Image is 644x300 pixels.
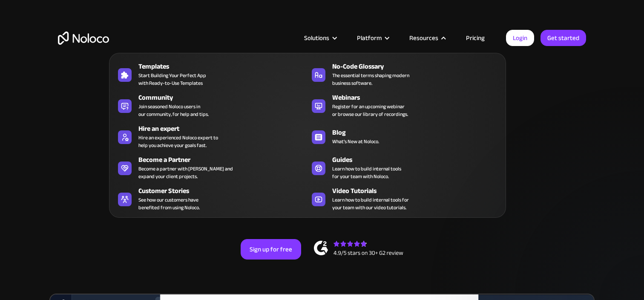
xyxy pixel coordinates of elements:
[540,30,586,46] a: Get started
[138,134,218,149] div: Hire an experienced Noloco expert to help you achieve your goals fast.
[109,41,506,218] nav: Resources
[138,72,206,87] span: Start Building Your Perfect App with Ready-to-Use Templates
[138,124,311,134] div: Hire an expert
[332,165,401,180] span: Learn how to build internal tools for your team with Noloco.
[332,138,379,145] span: What's New at Noloco.
[409,32,438,43] div: Resources
[138,61,311,72] div: Templates
[114,153,308,182] a: Become a PartnerBecome a partner with [PERSON_NAME] andexpand your client projects.
[138,186,311,196] div: Customer Stories
[332,186,505,196] div: Video Tutorials
[58,89,586,96] h1: Custom No-Code Business Apps Platform
[114,60,308,89] a: TemplatesStart Building Your Perfect Appwith Ready-to-Use Templates
[332,72,409,87] span: The essential terms shaping modern business software.
[58,105,586,173] h2: Business Apps for Teams
[138,92,311,103] div: Community
[114,184,308,213] a: Customer StoriesSee how our customers havebenefited from using Noloco.
[138,155,311,165] div: Become a Partner
[138,165,233,180] div: Become a partner with [PERSON_NAME] and expand your client projects.
[332,103,408,118] span: Register for an upcoming webinar or browse our library of recordings.
[293,32,346,43] div: Solutions
[58,32,109,45] a: home
[308,153,501,182] a: GuidesLearn how to build internal toolsfor your team with Noloco.
[114,122,308,151] a: Hire an expertHire an experienced Noloco expert tohelp you achieve your goals fast.
[308,91,501,120] a: WebinarsRegister for an upcoming webinaror browse our library of recordings.
[138,196,200,211] span: See how our customers have benefited from using Noloco.
[332,155,505,165] div: Guides
[346,32,399,43] div: Platform
[332,127,505,138] div: Blog
[332,61,505,72] div: No-Code Glossary
[304,32,329,43] div: Solutions
[308,184,501,213] a: Video TutorialsLearn how to build internal tools foryour team with our video tutorials.
[308,122,501,151] a: BlogWhat's New at Noloco.
[332,92,505,103] div: Webinars
[308,60,501,89] a: No-Code GlossaryThe essential terms shaping modernbusiness software.
[114,91,308,120] a: CommunityJoin seasoned Noloco users inour community, for help and tips.
[399,32,455,43] div: Resources
[332,196,409,211] span: Learn how to build internal tools for your team with our video tutorials.
[357,32,382,43] div: Platform
[138,103,209,118] span: Join seasoned Noloco users in our community, for help and tips.
[455,32,495,43] a: Pricing
[241,239,301,260] a: Sign up for free
[506,30,534,46] a: Login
